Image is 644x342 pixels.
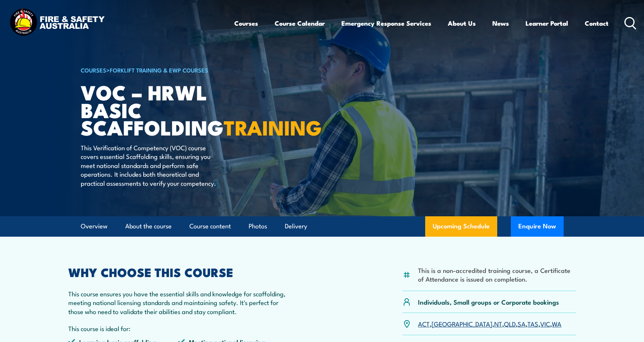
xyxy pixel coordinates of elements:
[285,216,307,236] a: Delivery
[527,319,538,328] a: TAS
[432,319,492,328] a: [GEOGRAPHIC_DATA]
[81,216,108,236] a: Overview
[125,216,172,236] a: About the course
[81,83,267,136] h1: VOC – HRWL Basic Scaffolding
[526,13,568,33] a: Learner Portal
[518,319,526,328] a: SA
[418,266,576,283] li: This is a non-accredited training course, a Certificate of Attendance is issued on completion.
[68,289,289,316] p: This course ensures you have the essential skills and knowledge for scaffolding, meeting national...
[511,216,564,237] button: Enquire Now
[81,143,218,187] p: This Verification of Competency (VOC) course covers essential Scaffolding skills, ensuring you me...
[224,111,322,142] strong: TRAINING
[110,66,208,74] a: Forklift Training & EWP Courses
[504,319,516,328] a: QLD
[341,13,431,33] a: Emergency Response Services
[540,319,550,328] a: VIC
[418,297,559,306] p: Individuals, Small groups or Corporate bookings
[448,13,476,33] a: About Us
[418,319,430,328] a: ACT
[68,267,289,277] h2: WHY CHOOSE THIS COURSE
[552,319,561,328] a: WA
[418,319,561,328] p: , , , , , , ,
[494,319,502,328] a: NT
[234,13,258,33] a: Courses
[81,66,106,74] a: COURSES
[585,13,609,33] a: Contact
[492,13,509,33] a: News
[81,65,267,74] h6: >
[68,324,289,333] p: This course is ideal for:
[275,13,325,33] a: Course Calendar
[425,216,497,237] a: Upcoming Schedule
[249,216,267,236] a: Photos
[189,216,231,236] a: Course content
